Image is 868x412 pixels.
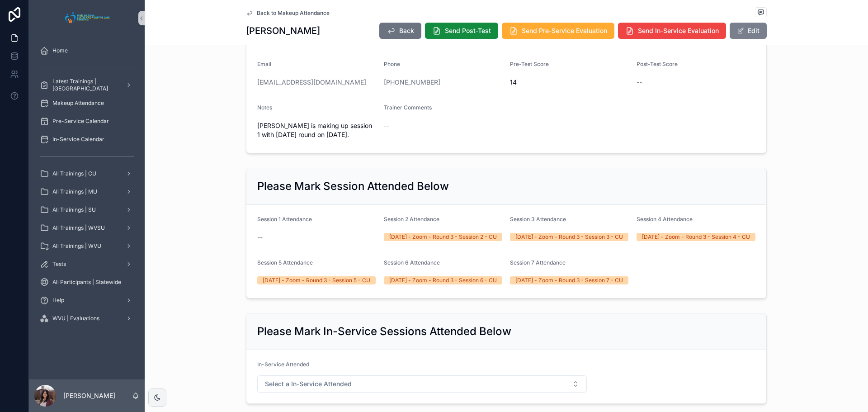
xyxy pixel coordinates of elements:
[246,24,320,37] h1: [PERSON_NAME]
[618,23,726,39] button: Send In-Service Evaluation
[63,391,115,400] p: [PERSON_NAME]
[502,23,614,39] button: Send Pre-Service Evaluation
[637,61,678,67] span: Post-Test Score
[34,220,139,236] a: All Trainings | WVSU
[637,216,693,223] span: Session 4 Attendance
[379,23,421,39] button: Back
[642,233,750,241] div: [DATE] - Zoom - Round 3 - Session 4 - CU
[510,216,566,223] span: Session 3 Attendance
[34,310,139,327] a: WVU | Evaluations
[52,170,96,177] span: All Trainings | CU
[246,9,330,17] a: Back to Makeup Attendance
[384,104,432,111] span: Trainer Comments
[52,206,96,213] span: All Trainings | SU
[52,260,66,268] span: Tests
[515,233,623,241] div: [DATE] - Zoom - Round 3 - Session 3 - CU
[257,375,587,393] button: Select Button
[34,131,139,147] a: In-Service Calendar
[52,118,109,125] span: Pre-Service Calendar
[29,36,145,379] div: scrollable content
[52,99,104,107] span: Makeup Attendance
[384,259,440,266] span: Session 6 Attendance
[34,256,139,272] a: Tests
[425,23,498,39] button: Send Post-Test
[515,276,623,284] div: [DATE] - Zoom - Round 3 - Session 7 - CU
[389,233,497,241] div: [DATE] - Zoom - Round 3 - Session 2 - CU
[34,77,139,93] a: Latest Trainings | [GEOGRAPHIC_DATA]
[62,11,112,25] img: App logo
[34,238,139,254] a: All Trainings | WVU
[52,78,118,92] span: Latest Trainings | [GEOGRAPHIC_DATA]
[384,216,439,223] span: Session 2 Attendance
[510,61,549,67] span: Pre-Test Score
[257,259,313,266] span: Session 5 Attendance
[257,61,271,67] span: Email
[510,259,566,266] span: Session 7 Attendance
[263,276,370,284] div: [DATE] - Zoom - Round 3 - Session 5 - CU
[265,379,352,388] span: Select a In-Service Attended
[52,188,97,195] span: All Trainings | MU
[34,202,139,218] a: All Trainings | SU
[257,216,312,223] span: Session 1 Attendance
[52,224,105,232] span: All Trainings | WVSU
[522,26,607,35] span: Send Pre-Service Evaluation
[34,113,139,129] a: Pre-Service Calendar
[257,78,366,87] a: [EMAIL_ADDRESS][DOMAIN_NAME]
[34,184,139,200] a: All Trainings | MU
[384,61,400,67] span: Phone
[257,9,330,17] span: Back to Makeup Attendance
[52,297,64,304] span: Help
[257,361,309,368] span: In-Service Attended
[445,26,491,35] span: Send Post-Test
[384,121,389,130] span: --
[34,95,139,111] a: Makeup Attendance
[52,242,101,250] span: All Trainings | WVU
[384,78,440,87] a: [PHONE_NUMBER]
[52,136,104,143] span: In-Service Calendar
[257,104,272,111] span: Notes
[52,279,121,286] span: All Participants | Statewide
[389,276,497,284] div: [DATE] - Zoom - Round 3 - Session 6 - CU
[730,23,767,39] button: Edit
[52,47,68,54] span: Home
[510,78,629,87] span: 14
[399,26,414,35] span: Back
[34,43,139,59] a: Home
[34,274,139,290] a: All Participants | Statewide
[52,315,99,322] span: WVU | Evaluations
[257,233,263,242] span: --
[257,179,449,194] h2: Please Mark Session Attended Below
[257,121,377,139] span: [PERSON_NAME] is making up session 1 with [DATE] round on [DATE].
[638,26,719,35] span: Send In-Service Evaluation
[34,292,139,308] a: Help
[637,78,642,87] span: --
[257,324,511,339] h2: Please Mark In-Service Sessions Attended Below
[34,166,139,182] a: All Trainings | CU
